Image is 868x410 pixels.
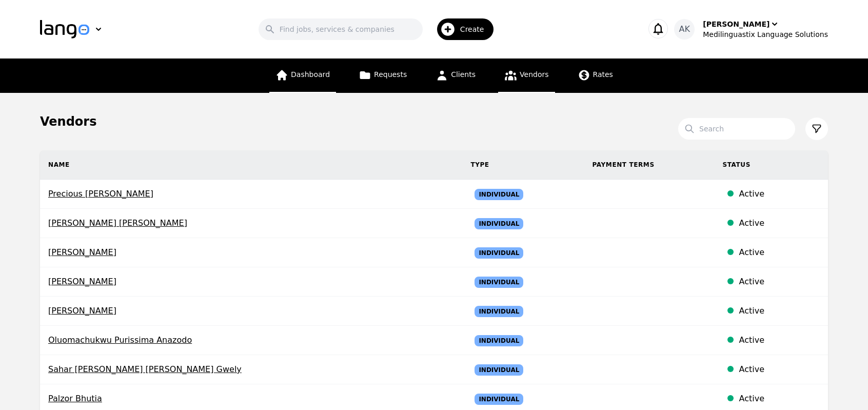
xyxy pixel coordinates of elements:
[679,23,690,35] span: AK
[48,217,454,229] span: [PERSON_NAME] [PERSON_NAME]
[40,20,89,38] img: Logo
[48,276,454,288] span: [PERSON_NAME]
[739,334,820,346] div: Active
[739,363,820,376] div: Active
[475,335,523,346] span: Individual
[352,58,413,93] a: Requests
[48,363,454,376] span: Sahar [PERSON_NAME] [PERSON_NAME] Gwely
[593,70,613,79] span: Rates
[462,150,584,180] th: Type
[48,393,454,405] span: Palzor Bhutia
[48,305,454,317] span: [PERSON_NAME]
[423,14,500,44] button: Create
[429,58,482,93] a: Clients
[374,70,407,79] span: Requests
[739,246,820,259] div: Active
[739,217,820,229] div: Active
[678,118,795,140] input: Search
[475,277,523,288] span: Individual
[584,150,715,180] th: Payment Terms
[520,70,548,79] span: Vendors
[703,19,770,29] div: [PERSON_NAME]
[739,276,820,288] div: Active
[259,18,423,40] input: Find jobs, services & companies
[475,306,523,317] span: Individual
[498,58,555,93] a: Vendors
[40,113,96,130] h1: Vendors
[451,70,476,79] span: Clients
[739,188,820,200] div: Active
[475,364,523,376] span: Individual
[48,188,454,200] span: Precious [PERSON_NAME]
[475,394,523,405] span: Individual
[48,334,454,346] span: Oluomachukwu Purissima Anazodo
[805,118,828,140] button: Filter
[475,189,523,200] span: Individual
[714,150,828,180] th: Status
[291,70,330,79] span: Dashboard
[40,150,462,180] th: Name
[739,305,820,317] div: Active
[674,19,828,40] button: AK[PERSON_NAME]Medilinguastix Language Solutions
[48,246,454,259] span: [PERSON_NAME]
[475,218,523,229] span: Individual
[460,24,491,34] span: Create
[571,58,619,93] a: Rates
[269,58,336,93] a: Dashboard
[703,29,828,40] div: Medilinguastix Language Solutions
[475,247,523,259] span: Individual
[739,393,820,405] div: Active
